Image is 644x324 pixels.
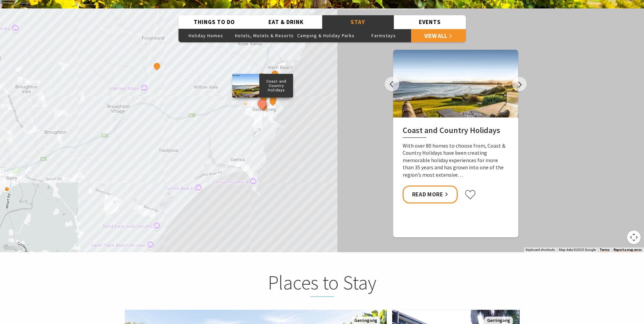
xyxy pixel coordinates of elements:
[2,243,24,252] a: Open this area in Google Maps (opens a new window)
[464,190,476,200] button: Click to favourite Coast and Country Holidays
[322,15,394,29] button: Stay
[268,97,277,106] button: See detail about Ātaahua - Gerringong
[614,248,642,252] a: Report a map error
[385,77,399,91] button: Previous
[394,15,466,29] button: Events
[559,248,596,252] span: Map data ©2025 Google
[512,77,527,91] button: Next
[526,247,555,252] button: Keyboard shortcuts
[403,142,509,179] p: With over 80 homes to choose from, Coast & Country Holidays have been creating memorable holiday ...
[411,29,466,42] a: View All
[259,102,268,111] button: See detail about Park Ridge Retreat
[178,15,251,29] button: Things To Do
[152,62,161,70] button: See detail about EagleView Park
[295,29,356,42] button: Camping & Holiday Parks
[178,29,233,42] button: Holiday Homes
[250,15,322,29] button: Eat & Drink
[190,271,455,297] h2: Places to Stay
[403,186,458,203] a: Read More
[600,248,610,252] a: Terms
[2,243,24,252] img: Google
[356,29,411,42] button: Farmstays
[256,98,268,110] button: See detail about Coast and Country Holidays
[233,29,295,42] button: Hotels, Motels & Resorts
[259,78,293,93] p: Coast and Country Holidays
[403,126,509,138] h2: Coast and Country Holidays
[627,231,641,244] button: Map camera controls
[259,94,268,103] button: See detail about Seabreeze Gerringong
